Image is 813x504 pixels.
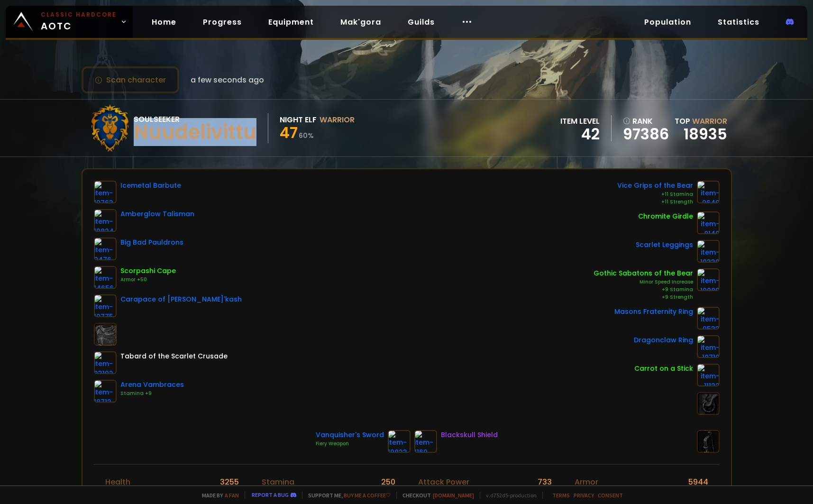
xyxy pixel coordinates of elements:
a: Progress [195,12,249,32]
div: Dragonclaw Ring [634,335,693,345]
div: Blackskull Shield [441,430,498,440]
a: Home [144,12,184,32]
img: item-9640 [697,181,720,203]
div: +11 Strength [617,198,693,206]
div: Arena Vambraces [120,380,184,390]
img: item-10824 [94,209,117,232]
a: Terms [552,492,570,499]
div: +9 Strength [594,293,693,301]
div: 250 [381,476,395,488]
div: Scorpashi Cape [120,266,176,276]
img: item-10710 [697,335,720,358]
span: Warrior [692,116,727,127]
div: Amberglow Talisman [120,209,194,219]
div: Gothic Sabatons of the Bear [594,268,693,278]
img: item-10775 [94,294,117,317]
button: Scan character [82,66,179,93]
a: a fan [225,492,239,499]
img: item-11122 [697,364,720,386]
div: Vanquisher's Sword [316,430,384,440]
img: item-23192 [94,351,117,374]
div: Icemetal Barbute [120,181,181,191]
div: Stamina [262,476,294,488]
div: Minor Speed Increase [594,278,693,286]
div: Health [105,476,130,488]
a: Classic HardcoreAOTC [6,6,133,38]
img: item-14656 [94,266,117,289]
img: item-10823 [388,430,411,453]
a: 18935 [684,123,727,145]
div: Night Elf [280,114,317,126]
div: Scarlet Leggings [636,240,693,250]
a: Report a bug [252,491,289,498]
img: item-8140 [697,211,720,234]
span: a few seconds ago [191,74,264,86]
a: Equipment [261,12,321,32]
div: Armor +50 [120,276,176,284]
a: [DOMAIN_NAME] [433,492,474,499]
div: Carrot on a Stick [634,364,693,374]
div: Warrior [320,114,355,126]
div: 42 [560,127,600,141]
div: Masons Fraternity Ring [614,307,693,317]
div: Stamina +9 [120,390,184,397]
div: Top [675,115,727,127]
div: Armor [575,476,598,488]
div: +11 Stamina [617,191,693,198]
a: Mak'gora [333,12,389,32]
div: Soulseeker [134,113,256,125]
small: Classic Hardcore [41,10,117,19]
span: Made by [196,492,239,499]
a: Guilds [400,12,442,32]
span: AOTC [41,10,117,33]
img: item-18712 [94,380,117,403]
small: 60 % [299,131,314,140]
div: 5944 [688,476,708,488]
div: 3255 [220,476,239,488]
div: 733 [538,476,552,488]
div: +9 Stamina [594,286,693,293]
a: Population [637,12,699,32]
img: item-10763 [94,181,117,203]
div: Tabard of the Scarlet Crusade [120,351,228,361]
a: Consent [598,492,623,499]
div: Nuudelivittu [134,125,256,139]
span: 47 [280,122,298,143]
div: Chromite Girdle [638,211,693,221]
img: item-1169 [414,430,437,453]
div: Vice Grips of the Bear [617,181,693,191]
div: Fiery Weapon [316,440,384,448]
a: Statistics [710,12,767,32]
span: Checkout [396,492,474,499]
a: 97386 [623,127,669,141]
div: Big Bad Pauldrons [120,238,183,247]
a: Privacy [574,492,594,499]
img: item-10089 [697,268,720,291]
img: item-9533 [697,307,720,330]
div: Carapace of [PERSON_NAME]'kash [120,294,242,304]
div: rank [623,115,669,127]
img: item-9476 [94,238,117,260]
div: Attack Power [418,476,469,488]
img: item-10330 [697,240,720,263]
div: item level [560,115,600,127]
span: Support me, [302,492,391,499]
a: Buy me a coffee [344,492,391,499]
span: v. d752d5 - production [480,492,537,499]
